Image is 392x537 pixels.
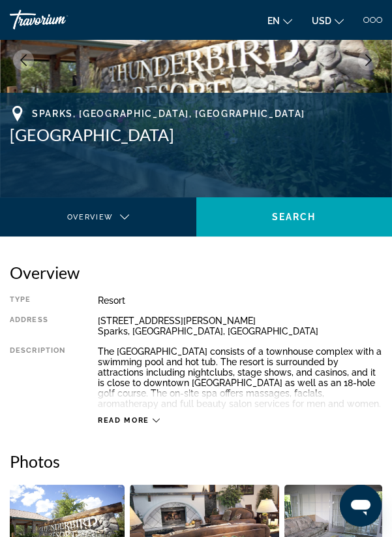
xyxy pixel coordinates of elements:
button: Previous image [13,50,34,71]
iframe: Button to launch messaging window [340,485,382,527]
button: Next image [358,50,379,71]
span: USD [312,16,331,26]
span: en [267,16,280,26]
span: Read more [98,416,149,425]
div: The [GEOGRAPHIC_DATA] consists of a townhouse complex with a swimming pool and hot tub. The resor... [98,346,382,409]
h2: Overview [10,263,382,282]
button: Change language [267,11,292,30]
div: Address [10,316,65,336]
div: [STREET_ADDRESS][PERSON_NAME] Sparks, [GEOGRAPHIC_DATA], [GEOGRAPHIC_DATA] [98,316,382,336]
span: Search [272,212,316,222]
button: Read more [98,415,160,425]
h2: Photos [10,451,382,471]
span: Sparks, [GEOGRAPHIC_DATA], [GEOGRAPHIC_DATA] [32,108,305,119]
div: Type [10,295,65,306]
h1: [GEOGRAPHIC_DATA] [10,125,382,144]
button: Change currency [312,11,344,30]
a: Travorium [10,10,108,29]
div: Description [10,346,65,409]
div: Resort [98,295,382,306]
